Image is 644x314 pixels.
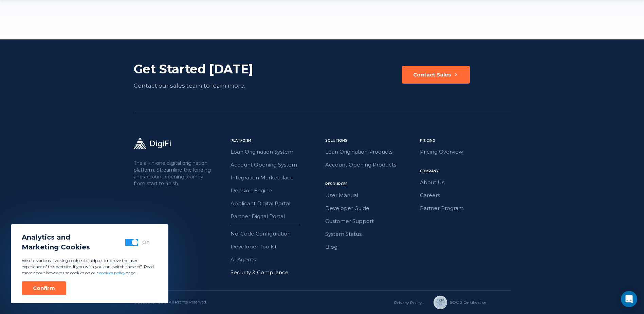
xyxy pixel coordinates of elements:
a: cookies policy [99,270,126,275]
a: Decision Engine [231,186,321,195]
a: Integration Marketplace [231,173,321,182]
a: AI Agents [231,255,321,264]
p: We use various tracking cookies to help us improve the user experience of this website. If you wi... [22,258,158,276]
div: Pricing [420,138,511,143]
div: Contact our sales team to learn more. [134,81,285,90]
a: Privacy Policy [394,300,422,305]
a: Partner Digital Portal [231,212,321,221]
a: Account Opening System [231,160,321,169]
p: The all-in-one digital origination platform. Streamline the lending and account opening journey f... [134,160,213,187]
a: Account Opening Products [325,160,416,169]
div: Platform [231,138,321,143]
div: On [142,239,150,246]
div: Open Intercom Messenger [621,291,637,307]
a: Contact Sales [402,66,470,90]
a: Security & Compliance [231,268,321,277]
a: System Status [325,230,416,239]
button: Confirm [22,281,66,295]
div: Contact Sales [413,71,451,78]
a: SOC 2 Сertification [434,296,479,309]
div: SOC 2 Сertification [450,299,487,306]
div: Company [420,169,511,174]
a: Developer Toolkit [231,242,321,251]
a: Loan Origination Products [325,147,416,156]
button: Contact Sales [402,66,470,84]
a: Customer Support [325,217,416,226]
a: About Us [420,178,511,187]
a: Developer Guide [325,204,416,213]
a: Applicant Digital Portal [231,199,321,208]
div: Solutions [325,138,416,143]
a: User Manual [325,191,416,200]
div: Resources [325,181,416,187]
a: Loan Origination System [231,147,321,156]
a: Pricing Overview [420,147,511,156]
span: Analytics and [22,232,90,242]
a: Partner Program [420,204,511,213]
span: Marketing Cookies [22,242,90,252]
div: Confirm [33,285,55,292]
div: © 2025 DigiFi, Inc. All Rights Reserved. [134,299,207,306]
a: Blog [325,243,416,251]
div: Get Started [DATE] [134,61,285,77]
a: Careers [420,191,511,200]
a: No-Code Configuration [231,229,321,238]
